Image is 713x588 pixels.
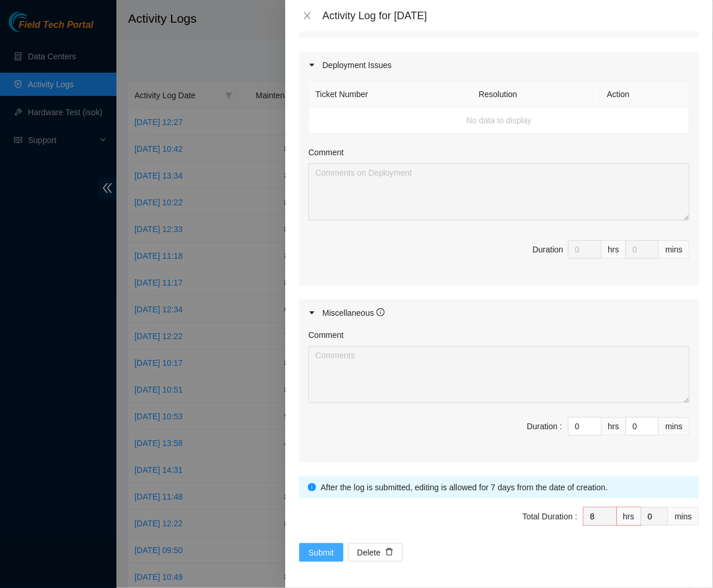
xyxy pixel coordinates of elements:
div: Total Duration : [523,510,577,523]
button: Deletedelete [348,543,403,562]
div: hrs [602,417,626,436]
th: Resolution [473,81,601,108]
button: Submit [299,543,343,562]
label: Comment [308,329,344,341]
span: delete [385,548,393,557]
label: Comment [308,146,344,159]
div: After the log is submitted, editing is allowed for 7 days from the date of creation. [321,481,690,494]
th: Ticket Number [309,81,473,108]
span: caret-right [308,62,315,69]
button: Close [299,10,315,22]
span: Delete [357,546,381,559]
span: close [303,11,312,20]
div: Duration : [527,420,562,433]
div: Deployment Issues [299,52,699,79]
span: info-circle [377,308,385,316]
span: Submit [308,546,334,559]
span: caret-right [308,309,315,316]
td: No data to display [309,108,690,134]
div: Miscellaneous info-circle [299,300,699,326]
div: mins [659,417,690,436]
div: Duration [533,243,563,256]
div: hrs [617,507,641,526]
span: info-circle [308,483,316,491]
textarea: Comment [308,346,690,403]
div: hrs [602,240,626,259]
textarea: Comment [308,163,690,220]
div: mins [668,507,699,526]
div: mins [659,240,690,259]
div: Activity Log for [DATE] [322,9,699,22]
div: Miscellaneous [322,307,385,319]
th: Action [601,81,690,108]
